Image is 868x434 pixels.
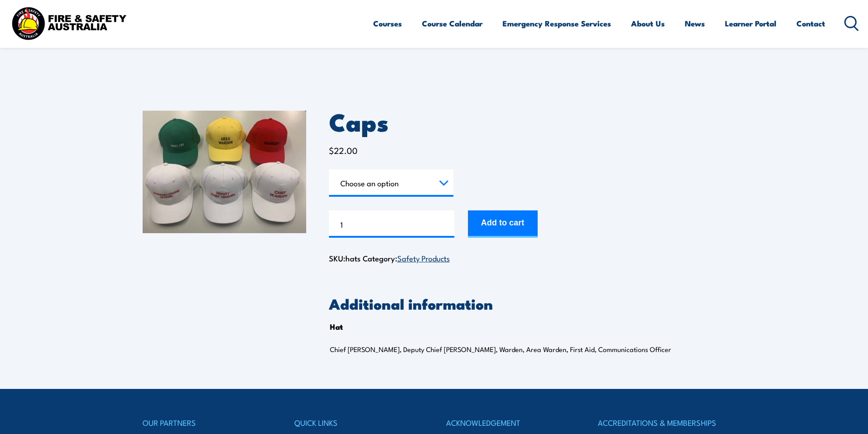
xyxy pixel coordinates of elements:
p: Chief [PERSON_NAME], Deputy Chief [PERSON_NAME], Warden, Area Warden, First Aid, Communications O... [330,345,693,354]
a: Course Calendar [422,11,483,36]
img: Caps [143,111,306,233]
h4: QUICK LINKS [294,416,422,429]
bdi: 22.00 [329,144,358,156]
h4: ACKNOWLEDGEMENT [446,416,574,429]
h4: OUR PARTNERS [143,416,270,429]
span: $ [329,144,334,156]
input: Product quantity [329,210,454,238]
a: About Us [631,11,665,36]
a: Courses [373,11,402,36]
a: Learner Portal [725,11,776,36]
span: Category: [363,252,450,264]
span: SKU: [329,252,360,264]
a: News [685,11,705,36]
h4: ACCREDITATIONS & MEMBERSHIPS [598,416,725,429]
button: Add to cart [468,210,538,238]
th: Hat [330,320,343,333]
a: Emergency Response Services [503,11,611,36]
span: hats [345,252,360,264]
h1: Caps [329,111,726,132]
h2: Additional information [329,297,726,310]
a: Contact [796,11,825,36]
a: Safety Products [397,252,450,263]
